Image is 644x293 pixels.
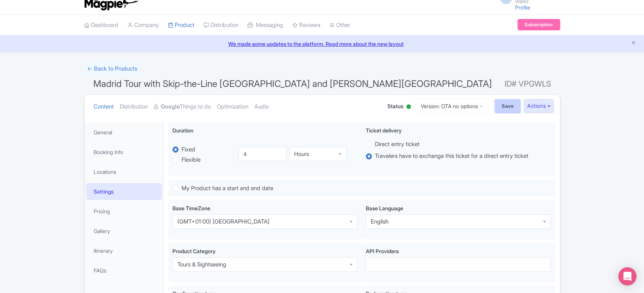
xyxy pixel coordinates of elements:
[248,15,283,36] a: Messaging
[182,184,273,192] span: My Product has a start and end date
[618,267,636,285] div: Open Intercom Messenger
[366,248,399,254] span: API Providers
[254,95,269,119] a: Audio
[366,205,403,211] span: Base Language
[86,143,162,161] a: Booking Info
[84,61,140,76] a: ← Back to Products
[292,15,320,36] a: Reviews
[86,242,162,259] a: Itinerary
[86,124,162,141] a: General
[154,95,211,119] a: GoogleThings to do
[375,140,420,149] label: Direct entry ticket
[177,261,226,268] div: Tours & Sightseeing
[294,151,309,158] div: Hours
[172,205,210,211] span: Base TimeZone
[366,127,402,134] span: Ticket delivery
[5,40,639,48] a: We made some updates to the platform. Read more about the new layout
[515,4,530,11] a: Profile
[172,248,216,254] span: Product Category
[505,76,551,91] span: ID# VPGWLS
[217,95,248,119] a: Optimization
[182,145,195,154] label: Fixed
[204,15,238,36] a: Distribution
[168,15,194,36] a: Product
[172,127,193,134] span: Duration
[86,203,162,220] a: Pricing
[415,99,488,113] a: Version: OTA no options
[93,78,492,89] span: Madrid Tour with Skip-the-Line [GEOGRAPHIC_DATA] and [PERSON_NAME][GEOGRAPHIC_DATA]
[86,163,162,180] a: Locations
[127,15,159,36] a: Company
[182,156,201,164] label: Flexible
[631,39,636,48] button: Close announcement
[84,15,118,36] a: Dashboard
[86,262,162,279] a: FAQs
[177,218,270,225] div: (GMT+01:00) [GEOGRAPHIC_DATA]
[494,99,521,113] input: Save
[375,152,528,161] label: Travelers have to exchange this ticket for a direct entry ticket
[86,222,162,239] a: Gallery
[120,95,148,119] a: Distribution
[405,101,412,113] div: Active
[387,102,403,110] span: Status
[329,15,350,36] a: Other
[94,95,114,119] a: Content
[524,99,554,113] button: Actions
[161,102,180,111] strong: Google
[371,218,389,225] div: English
[517,19,560,30] a: Subscription
[86,183,162,200] a: Settings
